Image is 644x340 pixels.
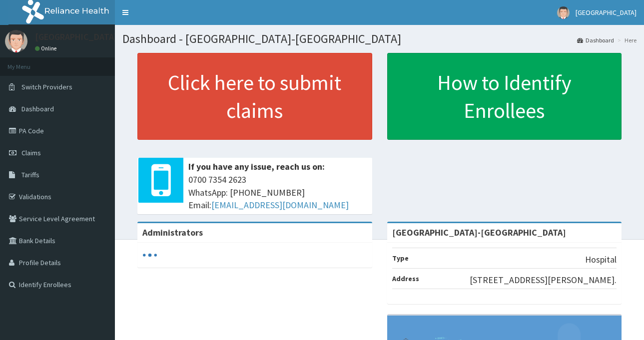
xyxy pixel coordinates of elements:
[392,254,409,263] b: Type
[188,161,325,172] b: If you have any issue, reach us on:
[137,53,372,140] a: Click here to submit claims
[21,148,41,157] span: Claims
[577,36,614,44] a: Dashboard
[21,170,39,179] span: Tariffs
[5,30,27,52] img: User Image
[585,253,617,266] p: Hospital
[188,173,367,212] span: 0700 7354 2623 WhatsApp: [PHONE_NUMBER] Email:
[21,104,54,113] span: Dashboard
[387,53,622,140] a: How to Identify Enrollees
[615,36,637,44] li: Here
[142,227,203,238] b: Administrators
[576,8,637,17] span: [GEOGRAPHIC_DATA]
[142,248,157,263] svg: audio-loading
[392,227,566,238] strong: [GEOGRAPHIC_DATA]-[GEOGRAPHIC_DATA]
[21,82,72,91] span: Switch Providers
[392,274,419,283] b: Address
[470,274,617,287] p: [STREET_ADDRESS][PERSON_NAME].
[211,199,349,211] a: [EMAIL_ADDRESS][DOMAIN_NAME]
[35,32,117,41] p: [GEOGRAPHIC_DATA]
[35,45,59,52] a: Online
[122,32,637,45] h1: Dashboard - [GEOGRAPHIC_DATA]-[GEOGRAPHIC_DATA]
[557,6,570,19] img: User Image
